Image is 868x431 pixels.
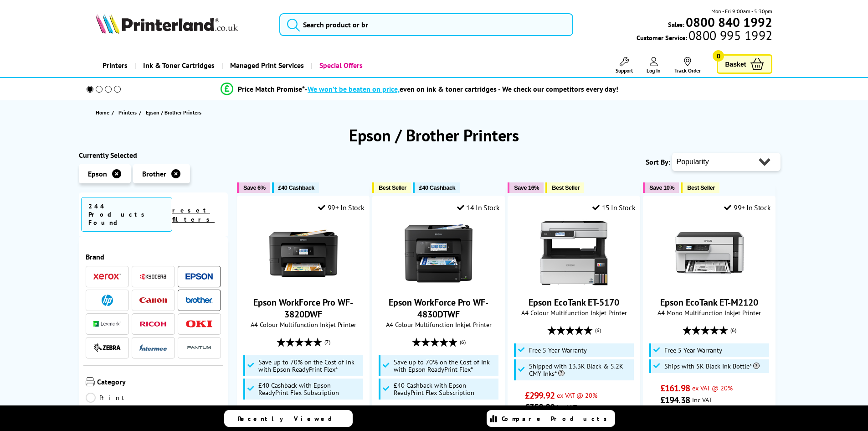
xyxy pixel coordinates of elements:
[243,184,265,191] span: Save 6%
[79,125,790,146] h1: Epson / Brother Printers
[372,182,411,193] button: Best Seller
[318,203,365,212] div: 99+ In Stock
[513,308,635,317] span: A4 Colour Multifunction Inkjet Printer
[457,203,500,212] div: 14 In Stock
[389,296,488,320] a: Epson WorkForce Pro WF-4830DTWF
[74,81,765,97] li: modal_Promise
[93,318,121,330] a: Lexmark
[272,182,319,193] button: £40 Cashback
[675,280,744,289] a: Epson EcoTank ET-M2120
[405,280,473,289] a: Epson WorkForce Pro WF-4830DTWF
[674,57,701,74] a: Track Order
[143,54,215,77] span: Ink & Toner Cartridges
[93,273,121,280] img: Xerox
[525,401,555,413] span: £359.90
[185,271,213,282] a: Epson
[552,184,580,191] span: Best Seller
[139,322,167,327] img: Ricoh
[379,184,406,191] span: Best Seller
[237,182,270,193] button: Save 6%
[529,363,632,377] span: Shipped with 13.3K Black & 5.2K CMY Inks*
[253,296,353,320] a: Epson WorkForce Pro WF-3820DWF
[502,415,612,423] span: Compare Products
[185,318,213,330] a: OKI
[238,84,305,93] span: Price Match Promise*
[118,108,137,117] span: Printers
[96,108,112,117] a: Home
[648,308,770,317] span: A4 Mono Multifunction Inkjet Printer
[540,280,608,289] a: Epson EcoTank ET-5170
[686,14,772,31] b: 0800 840 1992
[545,182,584,193] button: Best Seller
[460,333,466,351] span: (6)
[221,54,311,77] a: Managed Print Services
[242,320,365,329] span: A4 Colour Multifunction Inkjet Printer
[692,395,712,404] span: inc VAT
[616,67,633,74] span: Support
[529,296,619,308] a: Epson EcoTank ET-5170
[311,54,370,77] a: Special Offers
[269,280,338,289] a: Epson WorkForce Pro WF-3820DWF
[687,31,772,40] span: 0800 995 1992
[660,394,690,406] span: £194.38
[93,321,121,327] img: Lexmark
[93,271,121,282] a: Xerox
[647,57,661,74] a: Log In
[88,169,107,178] span: Epson
[724,203,770,212] div: 99+ In Stock
[139,295,167,306] a: Canon
[172,206,215,223] a: reset filters
[139,273,167,280] img: Kyocera
[637,31,772,42] span: Customer Service:
[134,54,221,77] a: Ink & Toner Cartridges
[592,203,635,212] div: 15 In Stock
[508,182,544,193] button: Save 16%
[93,343,121,352] img: Zebra
[185,342,213,353] a: Pantum
[557,391,597,400] span: ex VAT @ 20%
[394,358,497,373] span: Save up to 70% on the Cost of Ink with Epson ReadyPrint Flex*
[308,84,400,93] span: We won’t be beaten on price,
[238,415,341,423] span: Recently Viewed
[660,296,758,308] a: Epson EcoTank ET-M2120
[96,14,268,36] a: Printerland Logo
[660,382,690,394] span: £161.98
[419,184,455,191] span: £40 Cashback
[713,50,724,62] span: 0
[730,322,736,339] span: (6)
[142,169,166,178] span: Brother
[647,67,661,74] span: Log In
[668,20,684,29] span: Sales:
[258,382,361,396] span: £40 Cashback with Epson ReadyPrint Flex Subscription
[514,184,539,191] span: Save 16%
[324,333,330,351] span: (7)
[185,295,213,306] a: Brother
[146,109,201,116] span: Epson / Brother Printers
[97,377,221,388] span: Category
[529,347,587,354] span: Free 5 Year Warranty
[305,84,618,93] div: - even on ink & toner cartridges - We check our competitors every day!
[413,182,460,193] button: £40 Cashback
[185,342,213,353] img: Pantum
[185,320,213,328] img: OKI
[96,14,238,34] img: Printerland Logo
[96,54,134,77] a: Printers
[681,182,719,193] button: Best Seller
[81,197,172,232] span: 244 Products Found
[86,393,154,413] a: Print Only
[279,13,573,36] input: Search product or br
[258,358,361,373] span: Save up to 70% on the Cost of Ink with Epson ReadyPrint Flex*
[139,297,167,303] img: Canon
[394,382,497,396] span: £40 Cashback with Epson ReadyPrint Flex Subscription
[595,322,601,339] span: (6)
[646,157,670,166] span: Sort By:
[687,184,715,191] span: Best Seller
[557,403,577,411] span: inc VAT
[93,295,121,306] a: HP
[525,389,555,401] span: £299.92
[185,297,213,303] img: Brother
[139,342,167,353] a: Intermec
[664,363,760,370] span: Ships with 5K Black Ink Bottle*
[649,184,674,191] span: Save 10%
[139,271,167,282] a: Kyocera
